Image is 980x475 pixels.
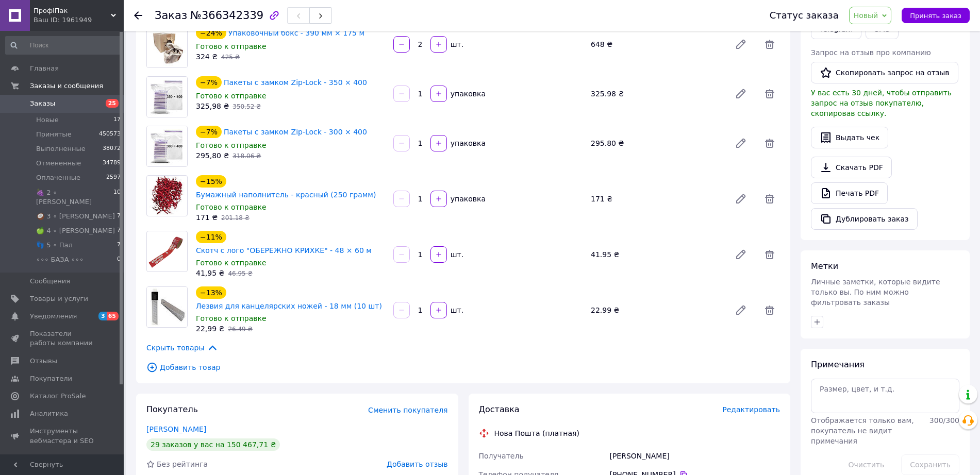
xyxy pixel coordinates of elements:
span: 26.49 ₴ [228,326,252,333]
span: Заказ [155,9,187,22]
a: [PERSON_NAME] [146,425,206,433]
div: 295.80 ₴ [587,136,726,150]
span: 25 [106,99,119,108]
div: упаковка [448,138,487,148]
div: −15% [196,175,226,188]
span: Товары и услуги [30,294,88,303]
div: упаковка [448,89,487,99]
img: Скотч с лого "ОБЕРЕЖНО КРИХКЕ" - 48 × 60 м [147,234,187,268]
span: Новые [36,115,59,125]
a: Лезвия для канцелярских ножей - 18 мм (10 шт) [196,302,382,310]
span: Инструменты вебмастера и SEO [30,427,95,445]
span: 👣 5 ∘ Пал [36,241,73,250]
div: Вернуться назад [134,10,142,21]
span: Сменить покупателя [368,406,447,414]
span: 324 ₴ [196,53,218,61]
a: Редактировать [730,34,751,55]
div: Нова Пошта (платная) [492,428,582,438]
a: Редактировать [730,83,751,104]
span: Принять заказ [910,12,961,20]
span: Добавить отзыв [387,460,447,468]
span: 201.18 ₴ [221,214,250,222]
input: Поиск [5,36,122,55]
span: Удалить [759,300,780,320]
span: 46.95 ₴ [228,270,252,277]
div: 325.98 ₴ [587,87,726,101]
span: 450573 [99,130,121,139]
span: Метки [811,261,838,271]
span: Показатели работы компании [30,329,95,348]
span: Готово к отправке [196,42,267,50]
span: ПрофіПак [34,6,111,15]
a: Скачать PDF [811,157,892,178]
div: [PERSON_NAME] [607,447,782,465]
img: Пакеты с замком Zip-Lock - 350 × 400 [147,77,187,117]
a: Редактировать [730,244,751,265]
span: 🍇 2 ∘ [PERSON_NAME] [36,188,113,207]
span: Готово к отправке [196,203,267,211]
span: Готово к отправке [196,92,267,100]
span: Удалить [759,189,780,209]
span: 318.06 ₴ [232,152,261,160]
a: Редактировать [730,300,751,320]
span: Отзывы [30,357,57,366]
span: Добавить товар [146,362,780,373]
span: 295,80 ₴ [196,151,229,160]
span: 350.52 ₴ [232,103,261,110]
span: Заказы [30,99,55,108]
span: Заказы и сообщения [30,81,103,91]
span: Редактировать [722,405,780,414]
a: Бумажный наполнитель - красный (250 грамм) [196,191,376,199]
span: Отмененные [36,159,81,168]
span: Готово к отправке [196,314,267,323]
span: 7 [117,212,121,221]
span: 🥥 3 ∘ [PERSON_NAME] [36,212,115,221]
span: Запрос на отзыв про компанию [811,48,931,57]
span: У вас есть 30 дней, чтобы отправить запрос на отзыв покупателю, скопировав ссылку. [811,89,952,117]
button: Дублировать заказ [811,208,918,230]
span: Новый [854,11,878,20]
div: шт. [448,305,464,315]
span: ∘∘∘ БАЗА ∘∘∘ [36,255,84,264]
img: Упаковочный бокс - 390 мм × 175 м [147,27,187,67]
span: Примечания [811,360,865,369]
span: 7 [117,241,121,250]
span: Принятые [36,130,72,139]
div: Ваш ID: 1961949 [34,15,124,25]
span: 41,95 ₴ [196,269,224,277]
span: Удалить [759,83,780,104]
span: Скрыть товары [146,342,218,353]
span: Доставка [479,404,520,414]
button: Принять заказ [902,8,970,23]
span: Выполненные [36,144,86,154]
span: Аналитика [30,409,68,418]
span: Уведомления [30,312,77,321]
div: −7% [196,76,222,89]
div: 171 ₴ [587,192,726,206]
div: шт. [448,39,464,49]
span: 7 [117,226,121,235]
div: −7% [196,126,222,138]
a: Пакеты с замком Zip-Lock - 300 × 400 [224,128,367,136]
span: 3 [98,312,107,320]
a: Пакеты с замком Zip-Lock - 350 × 400 [224,78,367,87]
span: Готово к отправке [196,259,267,267]
span: Отображается только вам, покупатель не видит примечания [811,416,914,445]
span: 34789 [103,159,121,168]
span: 425 ₴ [221,54,240,61]
div: 648 ₴ [587,37,726,52]
div: 29 заказов у вас на 150 467,71 ₴ [146,438,280,451]
span: 171 ₴ [196,213,218,222]
a: Печать PDF [811,182,888,204]
span: 300 / 300 [929,416,959,425]
span: Удалить [759,244,780,265]
a: Упаковочный бокс - 390 мм × 175 м [228,29,364,37]
span: Удалить [759,133,780,154]
div: 22.99 ₴ [587,303,726,317]
a: Редактировать [730,133,751,154]
div: Статус заказа [770,10,839,21]
img: Пакеты с замком Zip-Lock - 300 × 400 [147,126,187,166]
div: шт. [448,249,464,260]
img: Бумажный наполнитель - красный (250 грамм) [150,176,185,216]
span: Покупатель [146,404,198,414]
